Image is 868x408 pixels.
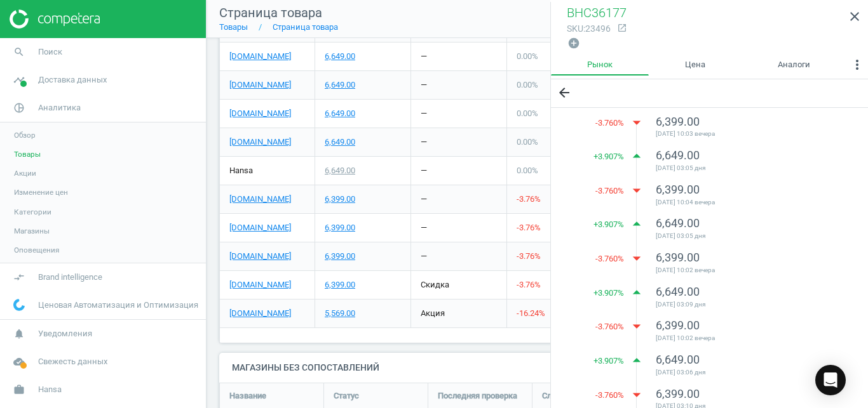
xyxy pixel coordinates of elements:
a: [DOMAIN_NAME] [229,51,291,62]
i: close [847,9,862,24]
span: Обзор [14,130,36,140]
div: 6,399.00 [325,222,355,234]
span: -3.76 % [517,194,541,204]
i: arrow_drop_down [627,249,646,268]
span: [DATE] 10:02 вечера [656,266,836,275]
span: Акции [14,168,36,178]
span: 6,649.00 [656,148,700,162]
div: — [421,194,427,205]
span: Товары [14,149,41,159]
div: 6,399.00 [325,194,355,205]
span: Ценовая Автоматизация и Оптимизация [38,299,198,311]
i: open_in_new [617,23,627,33]
span: [DATE] 10:04 вечера [656,198,836,207]
div: 6,649.00 [325,79,355,91]
button: add_circle [567,36,581,51]
span: Следующая проверка [542,390,625,402]
div: — [421,222,427,234]
i: arrow_drop_up [627,283,646,302]
i: arrow_drop_up [627,351,646,370]
span: акция [421,308,445,318]
span: Страница товара [219,5,322,20]
span: BHC36177 [567,5,627,20]
i: arrow_drop_up [627,214,646,234]
span: Hansa [229,165,253,176]
span: 0.00 % [517,80,538,89]
span: Статус [334,390,359,402]
i: search [7,40,31,64]
button: arrow_back [551,79,578,107]
div: 6,649.00 [325,51,355,62]
span: Оповещения [14,245,59,255]
span: 6,399.00 [656,387,700,400]
i: compare_arrows [7,265,31,289]
span: + 3.907 % [593,151,624,162]
span: -16.24 % [517,308,545,318]
span: -3.760 % [595,117,624,129]
div: : 23496 [567,23,611,35]
span: 0.00 % [517,137,538,147]
span: 0.00 % [517,166,538,175]
a: Цена [649,54,742,76]
div: 6,399.00 [325,279,355,291]
i: notifications [7,322,31,346]
i: pie_chart_outlined [7,96,31,120]
div: — [421,51,427,62]
a: Рынок [551,54,649,76]
span: Аналитика [38,102,81,114]
i: add_circle [567,37,580,49]
span: Последняя проверка [438,390,517,402]
span: -3.760 % [595,321,624,332]
a: [DOMAIN_NAME] [229,251,291,262]
h4: Магазины без сопоставлений [219,353,855,383]
span: Категории [14,207,51,217]
span: -3.760 % [595,253,624,265]
i: arrow_drop_down [627,181,646,200]
div: — [421,79,427,91]
span: [DATE] 10:03 вечера [656,129,836,138]
a: [DOMAIN_NAME] [229,308,291,319]
span: + 3.907 % [593,355,624,367]
span: 6,399.00 [656,251,700,264]
span: + 3.907 % [593,287,624,299]
span: [DATE] 03:09 дня [656,300,836,309]
span: Доставка данных [38,74,107,86]
i: work [7,378,31,402]
span: sku [567,23,583,34]
span: -3.76 % [517,280,541,289]
span: Магазины [14,226,50,236]
span: -3.760 % [595,390,624,401]
i: arrow_drop_down [627,317,646,336]
div: 6,399.00 [325,251,355,262]
span: Поиск [38,46,62,58]
span: 6,399.00 [656,115,700,128]
span: [DATE] 03:05 дня [656,232,836,240]
a: open_in_new [611,23,627,34]
div: — [421,108,427,119]
div: 6,649.00 [325,165,355,176]
span: скидка [421,280,449,289]
div: 5,569.00 [325,308,355,319]
i: arrow_back [557,85,572,100]
span: [DATE] 10:02 вечера [656,334,836,343]
span: 6,649.00 [656,216,700,230]
div: — [421,165,427,176]
img: ajHJNr6hYgQAAAAASUVORK5CYII= [10,10,100,29]
span: 6,399.00 [656,319,700,332]
a: [DOMAIN_NAME] [229,108,291,119]
a: [DOMAIN_NAME] [229,279,291,291]
span: Название [229,390,266,402]
span: 0.00 % [517,109,538,118]
span: Brand intelligence [38,272,102,283]
a: [DOMAIN_NAME] [229,136,291,148]
span: -3.760 % [595,185,624,197]
a: Страница товара [273,22,338,32]
span: 0.00 % [517,51,538,61]
i: arrow_drop_down [627,113,646,132]
span: + 3.907 % [593,219,624,230]
span: 6,649.00 [656,285,700,298]
a: Аналоги [742,54,846,76]
div: — [421,136,427,148]
a: [DOMAIN_NAME] [229,194,291,205]
div: — [421,251,427,262]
